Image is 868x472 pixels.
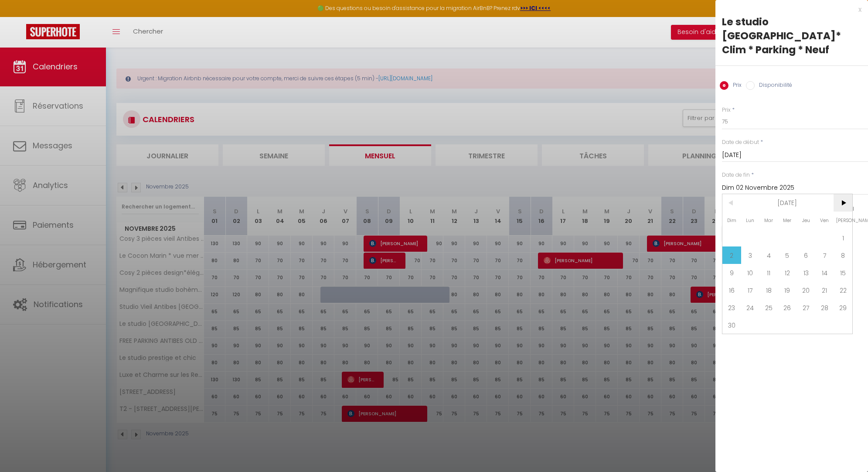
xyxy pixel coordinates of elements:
span: [DATE] [741,194,834,212]
span: [PERSON_NAME] [834,212,852,229]
div: Le studio [GEOGRAPHIC_DATA]* Clim * Parking * Neuf [722,15,861,57]
span: 14 [815,264,834,281]
span: < [722,194,741,212]
span: 20 [797,281,815,299]
label: Disponibilité [755,81,792,91]
span: 23 [722,299,741,316]
span: 25 [759,299,778,316]
span: 11 [759,264,778,281]
span: 15 [834,264,852,281]
span: 5 [778,246,797,264]
label: Prix [728,81,742,91]
span: 22 [834,281,852,299]
span: 13 [797,264,815,281]
label: Prix [722,106,731,114]
span: 4 [759,246,778,264]
span: 18 [759,281,778,299]
span: Mer [778,212,797,229]
span: 10 [741,264,760,281]
label: Date de début [722,138,759,147]
span: 8 [834,246,852,264]
span: 12 [778,264,797,281]
span: 6 [797,246,815,264]
span: Ven [815,212,834,229]
span: Jeu [797,212,815,229]
span: 21 [815,281,834,299]
label: Date de fin [722,171,750,179]
span: Mar [759,212,778,229]
span: 17 [741,281,760,299]
span: 16 [722,281,741,299]
span: 29 [834,299,852,316]
span: 9 [722,264,741,281]
span: Lun [741,212,760,229]
span: 30 [722,316,741,334]
span: Dim [722,212,741,229]
span: 24 [741,299,760,316]
span: 27 [797,299,815,316]
span: 7 [815,246,834,264]
span: 3 [741,246,760,264]
span: 26 [778,299,797,316]
span: 2 [722,246,741,264]
div: x [715,4,861,15]
span: 1 [834,229,852,246]
span: 28 [815,299,834,316]
span: > [834,194,852,212]
span: 19 [778,281,797,299]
